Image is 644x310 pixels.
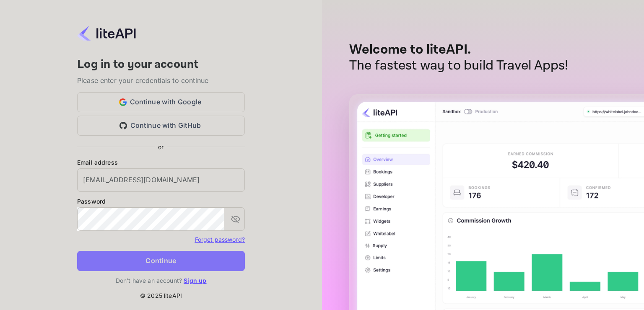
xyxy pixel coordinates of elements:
a: Sign up [184,277,206,284]
img: liteapi [77,25,136,41]
p: Don't have an account? [77,276,245,285]
button: Continue [77,251,245,271]
p: Welcome to liteAPI. [349,42,569,58]
label: Email address [77,158,245,167]
input: Enter your email address [77,168,245,192]
p: © 2025 liteAPI [140,291,182,300]
p: The fastest way to build Travel Apps! [349,58,569,74]
a: Forget password? [195,235,245,243]
p: or [158,142,164,151]
button: Continue with GitHub [77,116,245,136]
button: toggle password visibility [227,211,244,227]
label: Password [77,197,245,206]
button: Continue with Google [77,92,245,112]
h4: Log in to your account [77,57,245,72]
p: Please enter your credentials to continue [77,75,245,85]
a: Forget password? [195,236,245,243]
